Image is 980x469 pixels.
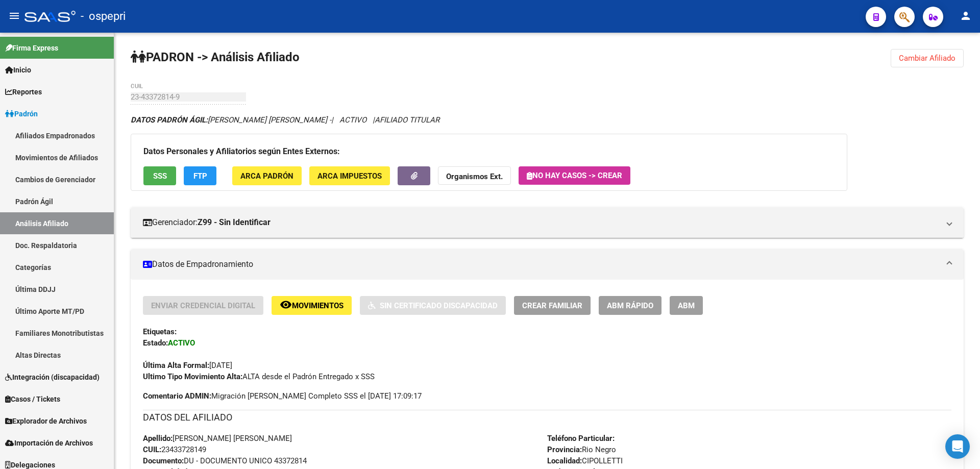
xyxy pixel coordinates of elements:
[131,115,208,125] strong: DATOS PADRÓN ÁGIL:
[131,50,300,64] strong: PADRON -> Análisis Afiliado
[143,445,206,454] span: 23433728149
[143,434,173,443] strong: Apellido:
[168,338,195,348] strong: ACTIVO
[143,338,168,348] strong: Estado:
[131,115,439,125] i: | ACTIVO |
[375,115,439,125] span: AFILIADO TITULAR
[81,5,126,28] span: - ospepri
[5,86,42,97] span: Reportes
[143,144,835,159] h3: Datos Personales y Afiliatorios según Entes Externos:
[143,372,242,381] strong: Ultimo Tipo Movimiento Alta:
[143,410,951,425] h3: DATOS DEL AFILIADO
[232,166,302,185] button: ARCA Padrón
[547,445,616,454] span: Rio Negro
[522,301,582,310] span: Crear Familiar
[153,171,167,181] span: SSS
[272,296,352,315] button: Movimientos
[5,108,38,119] span: Padrón
[198,217,271,228] strong: Z99 - Sin Identificar
[143,456,184,465] strong: Documento:
[143,390,422,402] span: Migración [PERSON_NAME] Completo SSS el [DATE] 17:09:17
[240,171,293,181] span: ARCA Padrón
[899,54,955,63] span: Cambiar Afiliado
[143,259,939,270] mat-panel-title: Datos de Empadronamiento
[599,296,661,315] button: ABM Rápido
[5,415,87,427] span: Explorador de Archivos
[143,391,211,401] strong: Comentario ADMIN:
[131,207,964,238] mat-expansion-panel-header: Gerenciador:Z99 - Sin Identificar
[438,166,511,185] button: Organismos Ext.
[519,166,630,185] button: No hay casos -> Crear
[446,172,503,181] strong: Organismos Ext.
[678,301,695,310] span: ABM
[280,299,292,311] mat-icon: remove_red_eye
[547,456,582,465] strong: Localidad:
[317,171,382,181] span: ARCA Impuestos
[5,372,100,383] span: Integración (discapacidad)
[292,301,344,310] span: Movimientos
[143,445,161,454] strong: CUIL:
[143,456,307,465] span: DU - DOCUMENTO UNICO 43372814
[547,434,615,443] strong: Teléfono Particular:
[131,115,331,125] span: [PERSON_NAME] [PERSON_NAME] -
[960,10,972,22] mat-icon: person
[193,171,207,181] span: FTP
[891,49,964,67] button: Cambiar Afiliado
[607,301,653,310] span: ABM Rápido
[547,445,582,454] strong: Provincia:
[527,171,622,180] span: No hay casos -> Crear
[309,166,390,185] button: ARCA Impuestos
[143,327,177,336] strong: Etiquetas:
[945,434,970,459] div: Open Intercom Messenger
[143,166,176,185] button: SSS
[143,217,939,228] mat-panel-title: Gerenciador:
[5,393,60,405] span: Casos / Tickets
[143,361,209,370] strong: Última Alta Formal:
[360,296,506,315] button: Sin Certificado Discapacidad
[5,437,93,449] span: Importación de Archivos
[143,372,375,381] span: ALTA desde el Padrón Entregado x SSS
[143,434,292,443] span: [PERSON_NAME] [PERSON_NAME]
[547,456,623,465] span: CIPOLLETTI
[380,301,498,310] span: Sin Certificado Discapacidad
[5,42,58,54] span: Firma Express
[143,296,263,315] button: Enviar Credencial Digital
[131,249,964,280] mat-expansion-panel-header: Datos de Empadronamiento
[8,10,20,22] mat-icon: menu
[5,64,31,76] span: Inicio
[184,166,216,185] button: FTP
[151,301,255,310] span: Enviar Credencial Digital
[514,296,591,315] button: Crear Familiar
[670,296,703,315] button: ABM
[143,361,232,370] span: [DATE]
